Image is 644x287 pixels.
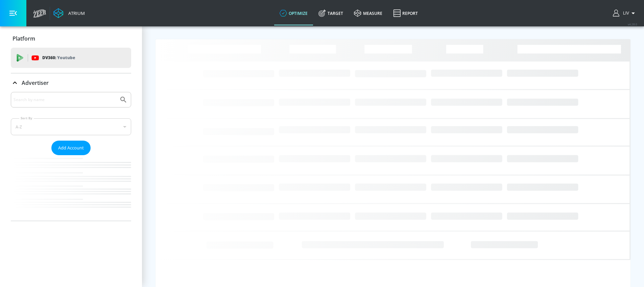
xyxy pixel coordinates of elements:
[11,73,131,92] div: Advertiser
[22,79,49,87] p: Advertiser
[58,144,84,152] span: Add Account
[42,54,75,62] p: DV360:
[349,1,388,25] a: measure
[19,116,34,120] label: Sort By
[14,95,116,104] input: Search by name
[628,22,637,26] span: v 4.28.0
[388,1,423,25] a: Report
[274,1,313,25] a: optimize
[613,9,637,17] button: Liv
[11,155,131,221] nav: list of Advertiser
[313,1,349,25] a: Target
[11,118,131,135] div: A-Z
[11,29,131,48] div: Platform
[53,8,85,18] a: Atrium
[620,11,629,16] span: login as: liv.ho@zefr.com
[13,35,35,42] p: Platform
[11,48,131,68] div: DV360: Youtube
[51,141,91,155] button: Add Account
[66,10,85,16] div: Atrium
[57,54,75,61] p: Youtube
[11,92,131,221] div: Advertiser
